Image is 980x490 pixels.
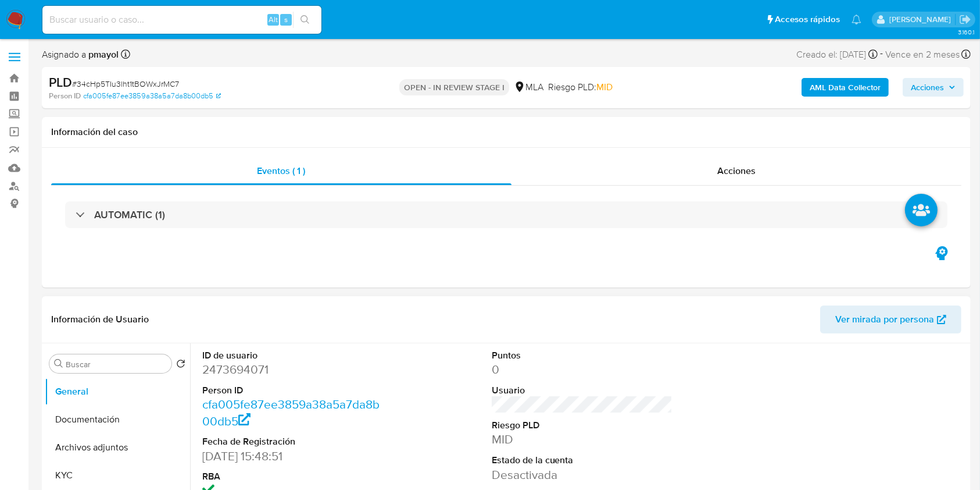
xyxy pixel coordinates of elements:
[176,359,185,372] button: Volver al orden por defecto
[514,81,543,94] div: MLA
[717,164,756,177] span: Acciones
[202,396,380,429] a: cfa005fe87ee3859a38a5a7da8b00db5
[66,359,167,370] input: Buscar
[889,14,955,25] p: patricia.mayol@mercadolibre.com
[202,448,384,464] dd: [DATE] 15:48:51
[293,12,317,28] button: search-icon
[399,79,509,95] p: OPEN - IN REVIEW STAGE I
[959,13,971,26] a: Salir
[492,384,673,397] dt: Usuario
[49,73,72,91] b: PLD
[202,470,384,483] dt: RBA
[820,306,961,333] button: Ver mirada por persona
[45,378,190,406] button: General
[775,13,840,26] span: Accesos rápidos
[852,15,861,24] a: Notificaciones
[492,467,673,483] dd: Desactivada
[596,80,613,94] span: MID
[86,48,119,61] b: pmayol
[492,361,673,378] dd: 0
[257,164,305,177] span: Eventos ( 1 )
[911,78,944,97] span: Acciones
[269,14,278,25] span: Alt
[284,14,288,25] span: s
[202,435,384,448] dt: Fecha de Registración
[45,434,190,461] button: Archivos adjuntos
[202,349,384,362] dt: ID de usuario
[492,349,673,362] dt: Puntos
[810,78,881,97] b: AML Data Collector
[45,461,190,489] button: KYC
[54,359,63,368] button: Buscar
[65,201,947,228] div: AUTOMATIC (1)
[51,126,961,138] h1: Información del caso
[548,81,613,94] span: Riesgo PLD:
[94,208,165,221] h3: AUTOMATIC (1)
[72,78,179,90] span: # 34cHp5TIu3lht1tBOWxJrMC7
[796,47,878,62] div: Creado el: [DATE]
[835,306,934,333] span: Ver mirada por persona
[802,78,889,97] button: AML Data Collector
[492,431,673,448] dd: MID
[885,48,960,61] span: Vence en 2 meses
[83,91,221,101] a: cfa005fe87ee3859a38a5a7da8b00db5
[202,361,384,378] dd: 2473694071
[51,314,149,325] h1: Información de Usuario
[42,12,321,27] input: Buscar usuario o caso...
[42,48,119,61] span: Asignado a
[903,78,964,97] button: Acciones
[49,91,81,101] b: Person ID
[45,406,190,434] button: Documentación
[492,419,673,432] dt: Riesgo PLD
[492,454,673,467] dt: Estado de la cuenta
[202,384,384,397] dt: Person ID
[880,47,883,62] span: -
